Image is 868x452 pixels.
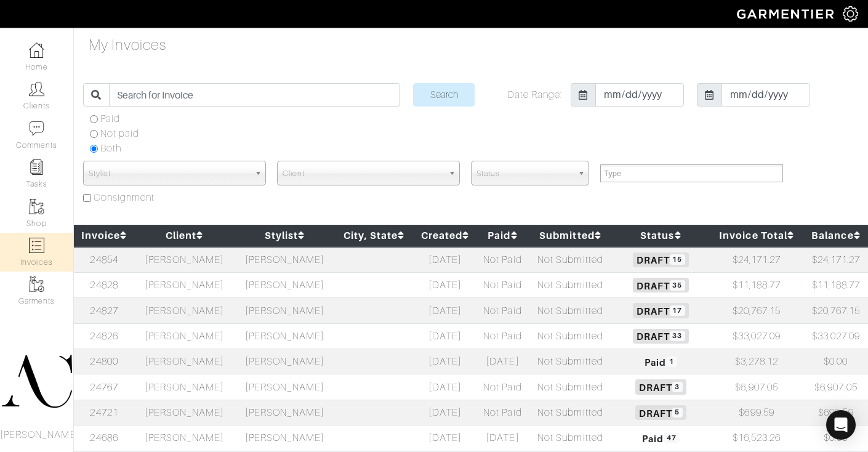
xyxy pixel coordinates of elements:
[413,374,476,400] td: [DATE]
[529,426,613,451] td: Not Submitted
[90,280,118,291] a: 24828
[90,407,118,418] a: 24721
[283,161,443,186] span: Client
[90,305,118,317] a: 24827
[235,400,335,425] td: [PERSON_NAME]
[507,87,563,102] label: Date Range:
[731,3,843,25] img: garmentier-logo-header-white-b43fb05a5012e4ada735d5af1a66efaba907eab6374d6393d1fbf88cb4ef424d.png
[635,379,686,394] span: Draft
[826,410,856,440] div: Open Intercom Messenger
[100,111,120,126] label: Paid
[413,247,476,273] td: [DATE]
[670,280,685,291] span: 35
[539,230,601,241] a: Submitted
[235,298,335,323] td: [PERSON_NAME]
[672,382,683,392] span: 3
[134,323,235,349] td: [PERSON_NAME]
[843,6,858,22] img: gear-icon-white-bd11855cb880d31180b6d7d6211b90ccbf57a29d726f0c71d8c61bd08dd39cc2.png
[804,349,868,374] td: $0.00
[29,238,44,253] img: orders-icon-0abe47150d42831381b5fb84f609e132dff9fe21cb692f30cb5eec754e2cba89.png
[670,305,685,316] span: 17
[134,272,235,297] td: [PERSON_NAME]
[476,400,528,425] td: Not Paid
[488,230,517,241] a: Paid
[670,254,685,265] span: 15
[29,121,44,136] img: comment-icon-a0a6a9ef722e966f86d9cbdc48e553b5cf19dbc54f86b18d962a5391bc8f6eb6.png
[670,331,685,341] span: 33
[344,230,405,241] a: City, State
[89,36,167,54] h4: My Invoices
[134,298,235,323] td: [PERSON_NAME]
[29,159,44,175] img: reminder-icon-8004d30b9f0a5d33ae49ab947aed9ed385cf756f9e5892f1edd6e32f2345188e.png
[134,374,235,400] td: [PERSON_NAME]
[29,199,44,214] img: garments-icon-b7da505a4dc4fd61783c78ac3ca0ef83fa9d6f193b1c9dc38574b1d14d53ca28.png
[804,272,868,297] td: $11,188.77
[90,432,118,443] a: 24686
[134,247,235,273] td: [PERSON_NAME]
[638,430,683,445] span: Paid
[633,329,689,344] span: Draft
[166,230,203,241] a: Client
[529,272,613,297] td: Not Submitted
[235,426,335,451] td: [PERSON_NAME]
[529,247,613,273] td: Not Submitted
[100,126,139,141] label: Not paid
[235,349,335,374] td: [PERSON_NAME]
[664,433,679,443] span: 47
[109,83,400,107] input: Search for Invoice
[641,354,680,369] span: Paid
[134,400,235,425] td: [PERSON_NAME]
[476,247,528,273] td: Not Paid
[709,272,804,297] td: $11,188.77
[529,400,613,425] td: Not Submitted
[811,230,860,241] a: Balance
[235,374,335,400] td: [PERSON_NAME]
[413,426,476,451] td: [DATE]
[90,356,118,367] a: 24800
[709,247,804,273] td: $24,171.27
[413,83,475,107] input: Search
[413,323,476,349] td: [DATE]
[529,374,613,400] td: Not Submitted
[804,400,868,425] td: $699.59
[709,323,804,349] td: $33,027.09
[804,374,868,400] td: $6,907.05
[476,161,573,186] span: Status
[709,374,804,400] td: $6,907.05
[709,298,804,323] td: $20,767.15
[719,230,794,241] a: Invoice Total
[94,190,155,205] label: Consignment
[476,272,528,297] td: Not Paid
[709,400,804,425] td: $699.59
[413,272,476,297] td: [DATE]
[633,303,689,318] span: Draft
[476,349,528,374] td: [DATE]
[413,349,476,374] td: [DATE]
[804,298,868,323] td: $20,767.15
[134,349,235,374] td: [PERSON_NAME]
[90,254,118,265] a: 24854
[421,230,469,241] a: Created
[265,230,305,241] a: Stylist
[633,252,689,267] span: Draft
[476,323,528,349] td: Not Paid
[804,323,868,349] td: $33,027.09
[709,426,804,451] td: $16,523.26
[476,298,528,323] td: Not Paid
[235,247,335,273] td: [PERSON_NAME]
[529,298,613,323] td: Not Submitted
[413,400,476,425] td: [DATE]
[235,272,335,297] td: [PERSON_NAME]
[29,81,44,97] img: clients-icon-6bae9207a08558b7cb47a8932f037763ab4055f8c8b6bfacd5dc20c3e0201464.png
[672,408,683,418] span: 5
[90,382,118,393] a: 24767
[640,230,681,241] a: Status
[804,426,868,451] td: $0.00
[413,298,476,323] td: [DATE]
[635,405,686,420] span: Draft
[476,426,528,451] td: [DATE]
[134,426,235,451] td: [PERSON_NAME]
[29,42,44,58] img: dashboard-icon-dbcd8f5a0b271acd01030246c82b418ddd0df26cd7fceb0bd07c9910d44c42f6.png
[529,349,613,374] td: Not Submitted
[29,276,44,292] img: garments-icon-b7da505a4dc4fd61783c78ac3ca0ef83fa9d6f193b1c9dc38574b1d14d53ca28.png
